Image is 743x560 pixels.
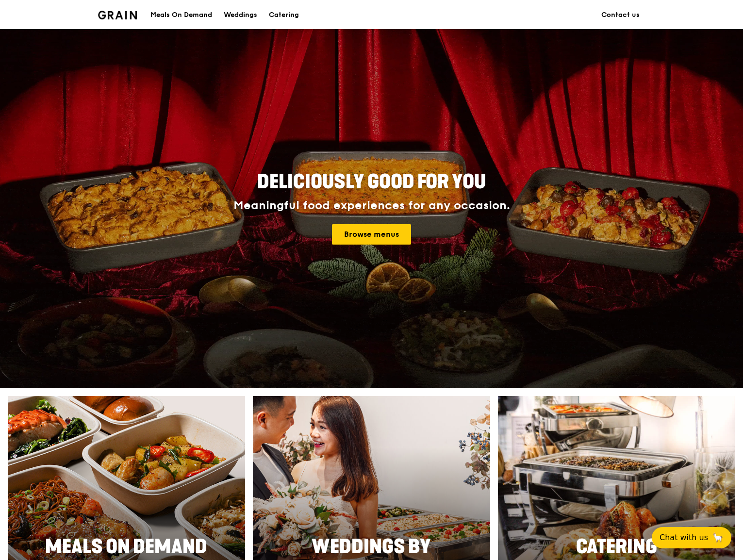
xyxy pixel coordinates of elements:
[45,535,207,559] span: Meals On Demand
[224,0,257,30] div: Weddings
[269,0,299,30] div: Catering
[263,0,305,30] a: Catering
[98,11,137,19] img: Grain
[712,532,724,544] span: 🦙
[595,0,645,30] a: Contact us
[257,170,486,194] span: Deliciously good for you
[652,527,731,548] button: Chat with us🦙
[576,535,657,559] span: Catering
[150,0,212,30] div: Meals On Demand
[660,532,708,544] span: Chat with us
[332,224,411,245] a: Browse menus
[218,0,263,30] a: Weddings
[197,199,546,213] div: Meaningful food experiences for any occasion.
